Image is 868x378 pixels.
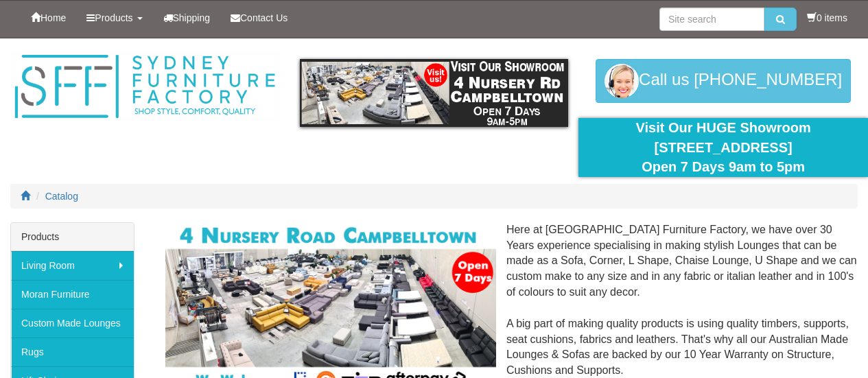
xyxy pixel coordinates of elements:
[300,59,569,127] img: showroom.gif
[659,8,764,31] input: Site search
[240,12,288,23] span: Contact Us
[76,1,152,35] a: Products
[11,309,134,338] a: Custom Made Lounges
[220,1,298,35] a: Contact Us
[11,338,134,366] a: Rugs
[11,223,134,251] div: Products
[153,1,221,35] a: Shipping
[21,1,76,35] a: Home
[11,251,134,280] a: Living Room
[10,52,279,121] img: Sydney Furniture Factory
[45,191,78,202] a: Catalog
[807,11,847,25] li: 0 items
[95,12,132,23] span: Products
[11,280,134,309] a: Moran Furniture
[173,12,211,23] span: Shipping
[40,12,66,23] span: Home
[589,118,858,177] div: Visit Our HUGE Showroom [STREET_ADDRESS] Open 7 Days 9am to 5pm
